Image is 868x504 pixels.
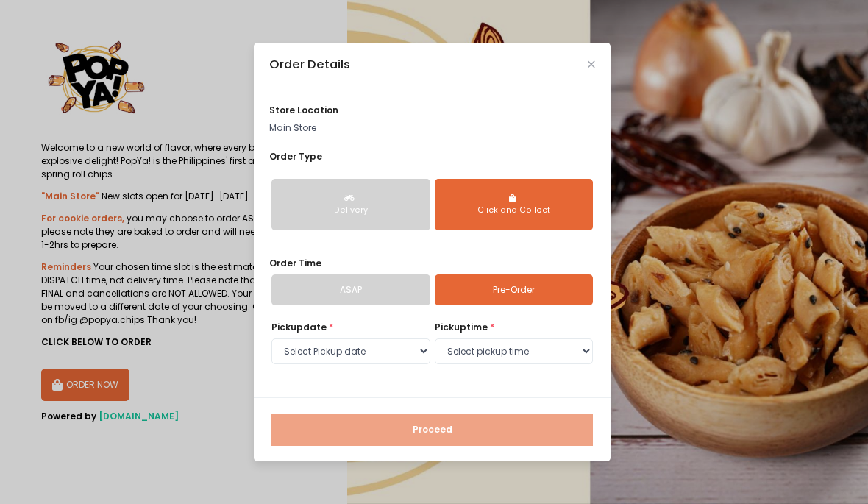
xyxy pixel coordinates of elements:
[269,56,350,74] div: Order Details
[444,205,584,216] div: Click and Collect
[269,121,595,135] p: Main Store
[269,150,322,163] span: Order Type
[281,205,421,216] div: Delivery
[435,274,594,305] a: Pre-Order
[269,257,321,269] span: Order Time
[588,61,595,68] button: Close
[269,104,338,116] span: store location
[435,321,488,333] span: pickup time
[271,179,430,230] button: Delivery
[271,414,593,446] button: Proceed
[435,179,594,230] button: Click and Collect
[271,321,327,333] span: Pickup date
[271,274,430,305] a: ASAP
